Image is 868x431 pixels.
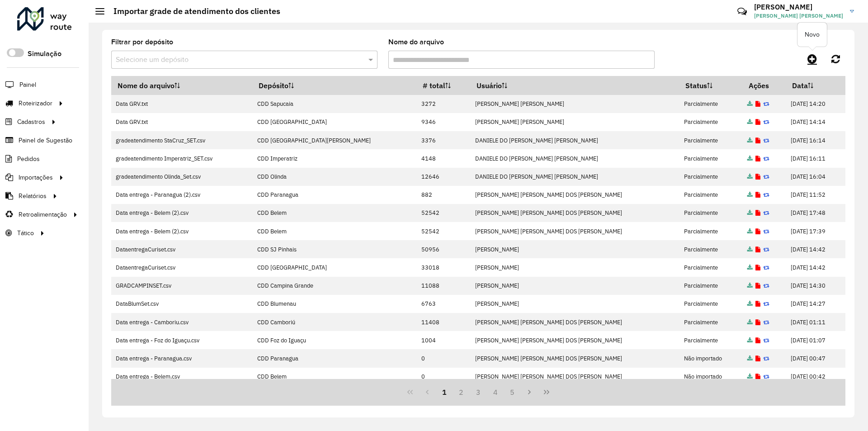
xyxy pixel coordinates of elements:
[763,227,769,235] a: Reimportar
[253,186,417,204] td: CDD Paranagua
[679,368,742,386] td: Não importado
[19,99,52,108] span: Roteirizador
[19,80,36,90] span: Painel
[111,331,253,349] td: Data entrega - Foz do Iguaçu.csv
[388,37,444,47] label: Nome do arquivo
[471,313,679,331] td: [PERSON_NAME] [PERSON_NAME] DOS [PERSON_NAME]
[416,331,470,349] td: 1004
[253,277,417,295] td: CDD Campina Grande
[747,300,753,308] a: Arquivo completo
[111,131,253,149] td: gradeatendimento StaCruz_SET.csv
[747,282,753,289] a: Arquivo completo
[416,186,470,204] td: 882
[521,384,538,401] button: Next Page
[471,95,679,113] td: [PERSON_NAME] [PERSON_NAME]
[763,300,769,308] a: Reimportar
[786,186,845,204] td: [DATE] 11:52
[679,331,742,349] td: Parcialmente
[253,204,417,222] td: CDD Belem
[786,131,845,149] td: [DATE] 16:14
[253,313,417,331] td: CDD Camboriú
[763,155,769,162] a: Reimportar
[111,95,253,113] td: Data GRV.txt
[763,264,769,271] a: Reimportar
[253,149,417,167] td: CDD Imperatriz
[471,186,679,204] td: [PERSON_NAME] [PERSON_NAME] DOS [PERSON_NAME]
[755,355,760,362] a: Exibir log de erros
[111,368,253,386] td: Data entrega - Belem.csv
[786,349,845,367] td: [DATE] 00:47
[111,113,253,131] td: Data GRV.txt
[747,100,753,108] a: Arquivo completo
[416,368,470,386] td: 0
[679,168,742,186] td: Parcialmente
[19,210,67,219] span: Retroalimentação
[416,76,470,95] th: # total
[679,295,742,313] td: Parcialmente
[755,209,760,217] a: Exibir log de erros
[416,258,470,276] td: 33018
[19,191,47,201] span: Relatórios
[453,384,470,401] button: 2
[763,118,769,126] a: Reimportar
[742,76,786,95] th: Ações
[786,113,845,131] td: [DATE] 14:14
[679,186,742,204] td: Parcialmente
[111,349,253,367] td: Data entrega - Paranagua.csv
[786,258,845,276] td: [DATE] 14:42
[755,264,760,271] a: Exibir log de erros
[679,113,742,131] td: Parcialmente
[763,173,769,180] a: Reimportar
[763,100,769,108] a: Reimportar
[253,258,417,276] td: CDD [GEOGRAPHIC_DATA]
[111,222,253,240] td: Data entrega - Belem (2).csv
[416,113,470,131] td: 9346
[471,277,679,295] td: [PERSON_NAME]
[416,240,470,258] td: 50956
[416,295,470,313] td: 6763
[747,155,753,162] a: Arquivo completo
[679,95,742,113] td: Parcialmente
[679,149,742,167] td: Parcialmente
[763,191,769,199] a: Reimportar
[747,318,753,326] a: Arquivo completo
[755,336,760,344] a: Exibir log de erros
[755,282,760,289] a: Exibir log de erros
[786,222,845,240] td: [DATE] 17:39
[763,318,769,326] a: Reimportar
[471,331,679,349] td: [PERSON_NAME] [PERSON_NAME] DOS [PERSON_NAME]
[786,95,845,113] td: [DATE] 14:20
[471,258,679,276] td: [PERSON_NAME]
[763,336,769,344] a: Reimportar
[679,349,742,367] td: Não importado
[754,3,843,11] h3: [PERSON_NAME]
[111,168,253,186] td: gradeatendimento Olinda_Set.csv
[786,168,845,186] td: [DATE] 16:04
[19,173,53,182] span: Importações
[487,384,504,401] button: 4
[679,76,742,95] th: Status
[786,149,845,167] td: [DATE] 16:11
[111,149,253,167] td: gradeatendimento Imperatriz_SET.csv
[471,113,679,131] td: [PERSON_NAME] [PERSON_NAME]
[416,204,470,222] td: 52542
[679,240,742,258] td: Parcialmente
[679,277,742,295] td: Parcialmente
[253,76,417,95] th: Depósito
[253,168,417,186] td: CDD Olinda
[104,6,280,16] h2: Importar grade de atendimento dos clientes
[416,149,470,167] td: 4148
[416,313,470,331] td: 11408
[747,173,753,180] a: Arquivo completo
[416,95,470,113] td: 3272
[747,246,753,253] a: Arquivo completo
[416,131,470,149] td: 3376
[755,173,760,180] a: Exibir log de erros
[470,384,487,401] button: 3
[471,222,679,240] td: [PERSON_NAME] [PERSON_NAME] DOS [PERSON_NAME]
[763,282,769,289] a: Reimportar
[471,295,679,313] td: [PERSON_NAME]
[679,258,742,276] td: Parcialmente
[253,113,417,131] td: CDD [GEOGRAPHIC_DATA]
[253,95,417,113] td: CDD Sapucaia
